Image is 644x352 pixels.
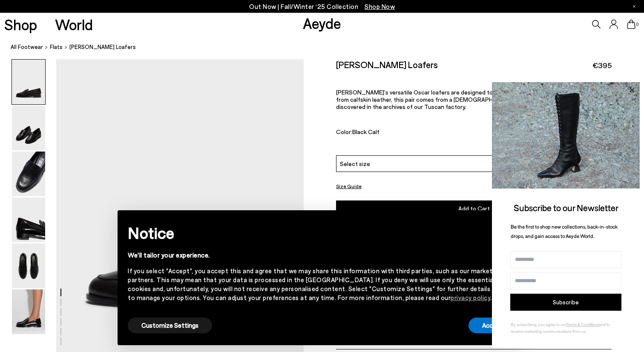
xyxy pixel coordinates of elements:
a: All Footwear [11,43,43,52]
img: Oscar Leather Loafers - Image 4 [12,197,45,242]
span: [PERSON_NAME]’s versatile Oscar loafers are designed to be both classic and contemporary. Crafted... [336,89,608,110]
img: Oscar Leather Loafers - Image 2 [12,106,45,150]
img: Oscar Leather Loafers - Image 6 [12,289,45,334]
span: Select size [340,159,370,168]
span: Black Calf [352,128,379,135]
h2: Notice [128,222,503,244]
span: By subscribing, you agree to our [511,322,566,327]
div: Color: [336,128,502,138]
button: Size Guide [336,181,362,192]
button: Customize Settings [128,318,212,333]
button: Accept [469,318,516,333]
a: flats [50,43,63,52]
img: Oscar Leather Loafers - Image 5 [12,243,45,288]
a: Aeyde [303,14,341,32]
div: We'll tailor your experience. [128,251,503,260]
span: Subscribe to our Newsletter [514,202,618,213]
span: flats [50,43,63,50]
p: Out Now | Fall/Winter ‘25 Collection [249,1,395,12]
img: 2a6287a1333c9a56320fd6e7b3c4a9a9.jpg [492,82,640,189]
h2: [PERSON_NAME] Loafers [336,59,438,70]
img: Oscar Leather Loafers - Image 1 [12,60,45,104]
a: Shop [4,17,37,32]
span: [PERSON_NAME] Loafers [69,43,136,52]
button: Add to Cart [336,200,612,216]
a: privacy policy [451,294,490,301]
button: Subscribe [510,294,621,311]
span: Be the first to shop new collections, back-in-stock drops, and gain access to Aeyde World. [511,223,618,239]
img: Oscar Leather Loafers - Image 3 [12,152,45,196]
span: Navigate to /collections/new-in [365,3,395,10]
span: 0 [635,22,640,27]
a: World [55,17,93,32]
a: Terms & Conditions [566,322,599,327]
a: 0 [627,20,635,29]
div: If you select "Accept", you accept this and agree that we may share this information with third p... [128,266,503,302]
span: €395 [592,60,612,71]
nav: breadcrumb [11,36,644,59]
